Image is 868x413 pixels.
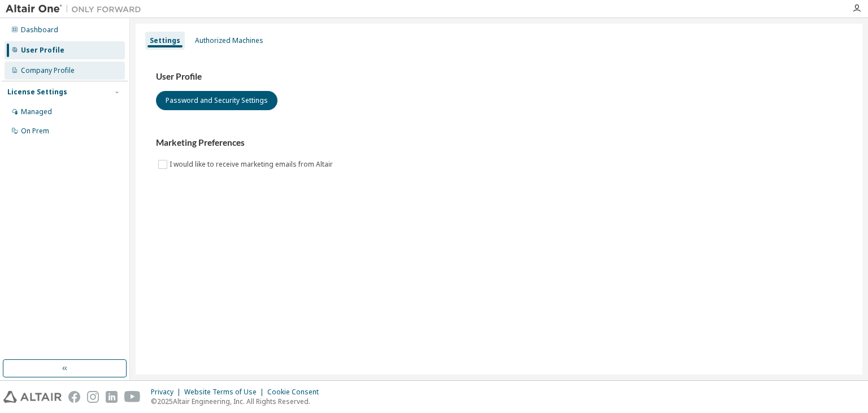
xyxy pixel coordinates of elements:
[87,391,99,403] img: instagram.svg
[156,71,842,82] h3: User Profile
[151,388,184,397] div: Privacy
[150,36,180,45] div: Settings
[151,397,325,406] p: © 2025 Altair Engineering, Inc. All Rights Reserved.
[170,158,335,171] label: I would like to receive marketing emails from Altair
[68,391,80,403] img: facebook.svg
[6,3,147,15] img: Altair One
[21,66,75,75] div: Company Profile
[267,388,325,397] div: Cookie Consent
[21,25,58,34] div: Dashboard
[3,391,62,403] img: altair_logo.svg
[21,107,52,116] div: Managed
[156,137,842,149] h3: Marketing Preferences
[106,391,118,403] img: linkedin.svg
[184,388,267,397] div: Website Terms of Use
[195,36,263,45] div: Authorized Machines
[21,127,49,136] div: On Prem
[21,46,64,55] div: User Profile
[156,91,277,110] button: Password and Security Settings
[124,391,141,403] img: youtube.svg
[7,88,67,97] div: License Settings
